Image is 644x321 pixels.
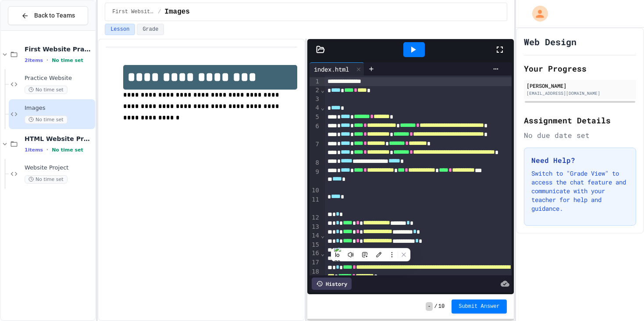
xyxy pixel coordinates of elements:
[310,223,320,231] div: 13
[25,135,93,143] span: HTML Website Project (Graded)
[310,65,353,74] div: index.html
[524,130,636,141] div: No due date set
[25,115,68,124] span: No time set
[310,62,364,76] div: index.html
[137,24,164,35] button: Grade
[571,248,635,285] iframe: chat widget
[310,241,320,249] div: 15
[524,62,636,75] h2: Your Progress
[310,122,320,141] div: 6
[310,113,320,122] div: 5
[320,250,325,257] span: Fold line
[310,195,320,214] div: 11
[52,147,83,153] span: No time set
[105,24,135,35] button: Lesson
[310,213,320,223] div: 12
[46,146,48,153] span: •
[527,82,633,90] div: [PERSON_NAME]
[320,87,325,94] span: Fold line
[310,258,320,267] div: 17
[158,8,161,15] span: /
[25,164,93,172] span: Website Project
[310,159,320,168] div: 8
[310,77,320,86] div: 1
[34,11,75,20] span: Back to Teams
[527,90,633,97] div: [EMAIL_ADDRESS][DOMAIN_NAME]
[310,86,320,95] div: 2
[164,7,190,17] span: Images
[25,175,68,184] span: No time set
[452,299,507,314] button: Submit Answer
[607,286,635,312] iframe: chat widget
[25,58,43,63] span: 2 items
[25,105,93,112] span: Images
[52,58,83,63] span: No time set
[112,8,154,15] span: First Website Practice
[25,75,93,82] span: Practice Website
[310,231,320,241] div: 14
[310,104,320,113] div: 4
[320,104,325,111] span: Fold line
[312,278,352,290] div: History
[25,86,68,94] span: No time set
[531,169,629,213] p: Switch to "Grade View" to access the chat feature and communicate with your teacher for help and ...
[438,303,445,310] span: 10
[459,303,500,310] span: Submit Answer
[310,249,320,258] div: 16
[8,6,88,25] button: Back to Teams
[320,232,325,239] span: Fold line
[524,114,636,126] h2: Assignment Details
[310,140,320,159] div: 7
[310,168,320,186] div: 9
[310,267,320,277] div: 18
[25,147,43,153] span: 1 items
[434,303,438,310] span: /
[310,95,320,104] div: 3
[531,155,629,166] h3: Need Help?
[46,57,48,64] span: •
[25,45,93,53] span: First Website Practice
[426,302,432,311] span: -
[524,36,576,48] h1: Web Design
[310,186,320,195] div: 10
[523,4,550,24] div: My Account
